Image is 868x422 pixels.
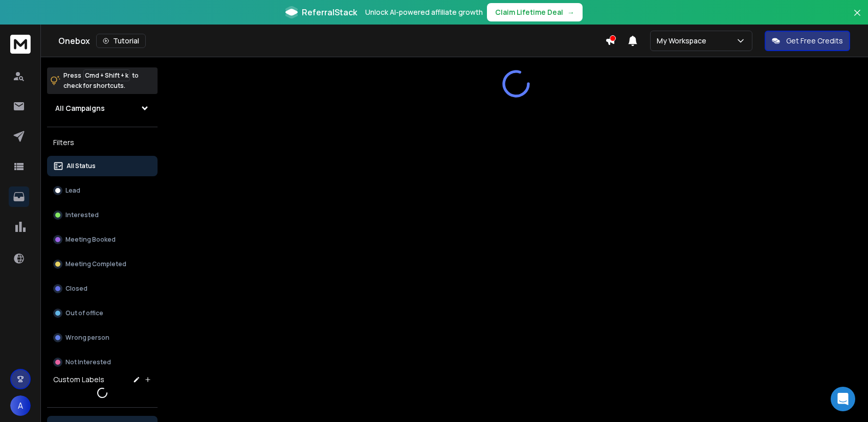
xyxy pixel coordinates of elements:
button: Close banner [851,6,864,31]
p: My Workspace [657,36,710,46]
span: → [567,7,574,17]
button: A [10,395,31,416]
button: Closed [47,278,158,299]
div: Open Intercom Messenger [831,387,855,411]
p: Press to check for shortcuts. [63,71,139,91]
p: Meeting Booked [65,236,116,244]
h3: Filters [47,135,158,150]
span: ReferralStack [302,6,357,18]
h1: All Campaigns [55,103,105,113]
button: Tutorial [96,34,146,48]
p: Wrong person [65,334,109,342]
button: Meeting Completed [47,254,158,274]
p: Lead [65,186,80,195]
p: Get Free Credits [786,36,843,46]
button: Interested [47,205,158,225]
p: Interested [65,211,99,219]
p: Meeting Completed [65,260,126,268]
button: All Status [47,156,158,176]
p: Not Interested [65,358,111,366]
button: Not Interested [47,352,158,372]
p: Closed [65,285,87,293]
button: Lead [47,180,158,201]
button: Out of office [47,303,158,323]
p: All Status [66,162,96,170]
button: Get Free Credits [765,31,850,51]
button: Meeting Booked [47,229,158,250]
h3: Custom Labels [53,374,104,385]
button: Wrong person [47,327,158,348]
button: Claim Lifetime Deal→ [487,3,583,21]
span: Cmd + Shift + k [83,69,130,81]
p: Out of office [65,309,103,317]
button: All Campaigns [47,98,158,119]
p: Unlock AI-powered affiliate growth [365,7,483,17]
div: Onebox [58,34,605,48]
